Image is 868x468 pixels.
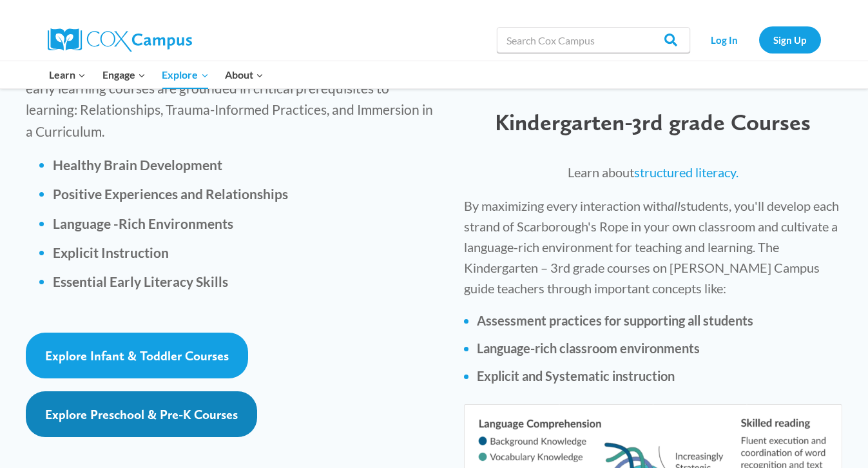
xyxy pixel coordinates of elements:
img: Cox Campus [48,28,192,52]
span: Explore Preschool & Pre-K Courses [45,407,238,422]
a: Explore Infant & Toddler Courses [26,333,248,378]
strong: Assessment practices for supporting all students [477,313,753,328]
button: Child menu of About [217,61,272,88]
a: structured literacy. [634,164,738,180]
button: Child menu of Explore [154,61,217,88]
i: all [668,198,680,213]
a: Log In [697,26,753,53]
p: Learn about [464,162,842,182]
span: Kindergarten-3rd grade Courses [495,108,811,136]
b: Essential Early Literacy Skills [53,273,228,289]
nav: Secondary Navigation [697,26,821,53]
p: A deep reading brain is essential to literacy and justice for all. Our early learning courses are... [26,55,438,142]
input: Search Cox Campus [497,27,690,53]
b: Explicit Instruction [53,244,169,260]
b: Language -Rich Environments [53,215,233,231]
a: Sign Up [759,26,821,53]
button: Child menu of Engage [94,61,154,88]
b: Positive Experiences and Relationships [53,186,288,202]
strong: Healthy Brain Development [53,157,222,173]
span: Explore Infant & Toddler Courses [45,348,229,364]
p: By maximizing every interaction with students, you'll develop each strand of Scarborough's Rope i... [464,195,842,298]
a: Explore Preschool & Pre-K Courses [26,391,257,437]
nav: Primary Navigation [41,61,272,88]
strong: Language-rich classroom environments [477,340,700,356]
button: Child menu of Learn [41,61,95,88]
strong: Explicit and Systematic instruction [477,368,675,384]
